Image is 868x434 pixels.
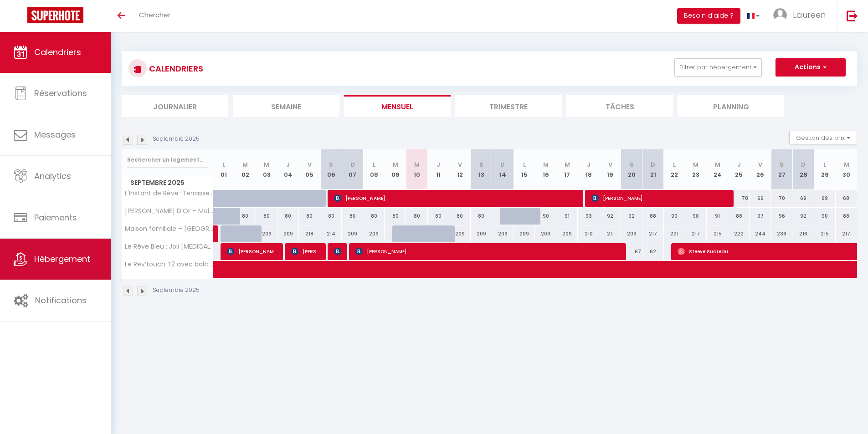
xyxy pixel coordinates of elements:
[814,190,836,207] div: 69
[621,208,642,225] div: 92
[277,149,299,190] th: 04
[771,190,792,207] div: 70
[565,160,570,169] abbr: M
[535,149,556,190] th: 16
[299,208,320,225] div: 80
[789,131,857,144] button: Gestion des prix
[34,253,90,265] span: Hébergement
[428,149,449,190] th: 11
[836,225,857,242] div: 217
[291,243,320,260] span: [PERSON_NAME]
[449,208,471,225] div: 80
[299,225,320,242] div: 218
[455,95,562,117] li: Trimestre
[728,149,750,190] th: 25
[492,225,514,242] div: 209
[674,58,762,77] button: Filtrer par hébergement
[792,190,814,207] div: 69
[428,208,449,225] div: 80
[393,160,398,169] abbr: M
[707,208,728,225] div: 91
[737,160,741,169] abbr: J
[308,160,312,169] abbr: V
[256,208,277,225] div: 80
[406,149,427,190] th: 10
[642,225,664,242] div: 217
[363,149,385,190] th: 08
[320,225,342,242] div: 214
[514,149,535,190] th: 15
[264,160,269,169] abbr: M
[27,7,83,23] img: Super Booking
[836,149,857,190] th: 30
[350,160,355,169] abbr: D
[471,149,492,190] th: 13
[414,160,420,169] abbr: M
[685,149,707,190] th: 23
[385,149,406,190] th: 09
[242,160,248,169] abbr: M
[123,243,215,250] span: Le Rêve Bleu : Joli [MEDICAL_DATA] avec balcon-parking gratuit
[449,149,471,190] th: 12
[256,225,277,242] div: 209
[750,190,771,207] div: 69
[728,225,750,242] div: 222
[578,149,599,190] th: 18
[500,160,505,169] abbr: D
[535,208,556,225] div: 90
[836,190,857,207] div: 68
[153,135,200,143] p: Septembre 2025
[578,208,599,225] div: 93
[342,225,363,242] div: 209
[673,160,676,169] abbr: L
[34,170,71,182] span: Analytics
[385,208,406,225] div: 80
[771,208,792,225] div: 96
[235,208,256,225] div: 80
[342,208,363,225] div: 80
[277,225,299,242] div: 209
[685,225,707,242] div: 217
[334,189,582,207] span: [PERSON_NAME]
[235,149,256,190] th: 02
[277,208,299,225] div: 80
[664,208,685,225] div: 90
[664,225,685,242] div: 221
[758,160,762,169] abbr: V
[355,243,625,260] span: [PERSON_NAME]
[844,160,849,169] abbr: M
[792,225,814,242] div: 216
[222,160,225,169] abbr: L
[792,149,814,190] th: 28
[320,149,342,190] th: 06
[578,225,599,242] div: 210
[286,160,290,169] abbr: J
[587,160,591,169] abbr: J
[750,225,771,242] div: 244
[814,149,836,190] th: 29
[535,225,556,242] div: 209
[471,225,492,242] div: 209
[458,160,462,169] abbr: V
[728,208,750,225] div: 88
[599,208,621,225] div: 92
[771,149,792,190] th: 27
[363,208,385,225] div: 80
[34,129,76,140] span: Messages
[299,149,320,190] th: 05
[406,208,427,225] div: 80
[715,160,720,169] abbr: M
[556,149,578,190] th: 17
[630,160,634,169] abbr: S
[123,208,215,214] span: [PERSON_NAME] D'Or – Maison familiale, jardin et calme
[213,149,235,190] th: 01
[344,95,451,117] li: Mensuel
[591,189,730,207] span: [PERSON_NAME]
[621,225,642,242] div: 209
[642,243,664,260] div: 62
[523,160,526,169] abbr: L
[437,160,440,169] abbr: J
[35,295,87,306] span: Notifications
[122,176,213,189] span: Septembre 2025
[678,95,784,117] li: Planning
